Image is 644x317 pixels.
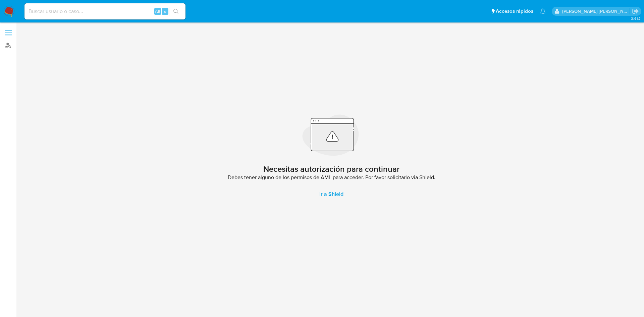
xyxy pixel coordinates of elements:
a: Ir a Shield [311,186,352,202]
a: Salir [632,8,639,15]
input: Buscar usuario o caso... [24,7,185,16]
a: Notificaciones [540,8,546,14]
h2: Necesitas autorización para continuar [263,164,399,174]
span: s [164,8,166,14]
button: search-icon [169,7,183,16]
span: Alt [155,8,160,14]
span: Ir a Shield [319,186,343,202]
p: ext_jesssali@mercadolibre.com.mx [562,8,630,14]
span: Accesos rápidos [496,8,533,15]
span: Debes tener alguno de los permisos de AML para acceder. Por favor solicitarlo via Shield. [228,174,435,181]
